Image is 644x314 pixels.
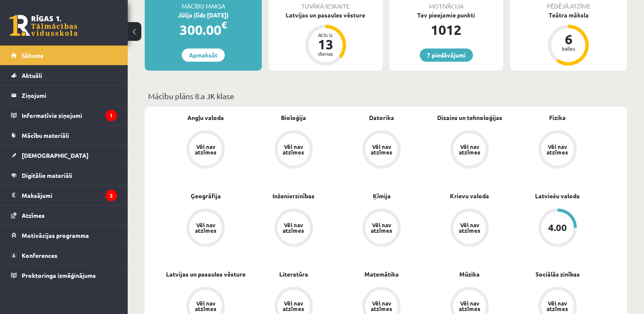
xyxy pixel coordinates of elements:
a: Vēl nav atzīmes [162,130,250,170]
div: Latvijas un pasaules vēsture [269,11,382,20]
span: Proktoringa izmēģinājums [22,271,96,279]
div: Vēl nav atzīmes [369,144,393,155]
a: Fizika [549,113,566,122]
a: 7 piedāvājumi [420,49,473,62]
div: Vēl nav atzīmes [369,222,393,233]
a: Ziņojumi [11,86,117,105]
a: Vēl nav atzīmes [426,130,514,170]
a: Inženierzinības [272,191,315,200]
div: 6 [555,32,581,46]
a: Literatūra [279,270,308,279]
div: Vēl nav atzīmes [546,300,570,311]
div: Vēl nav atzīmes [458,222,481,233]
a: Atzīmes [11,206,117,225]
div: Tev pieejamie punkti [389,11,503,20]
a: Teātra māksla 6 balles [510,11,627,67]
a: Vēl nav atzīmes [426,208,514,248]
span: Atzīmes [22,211,45,219]
span: Aktuāli [22,71,42,79]
legend: Ziņojumi [22,86,117,105]
a: Digitālie materiāli [11,166,117,185]
div: 300.00 [145,20,262,40]
div: Vēl nav atzīmes [458,144,481,155]
div: Vēl nav atzīmes [282,222,306,233]
div: 4.00 [548,223,567,232]
i: 2 [106,190,117,201]
a: Vēl nav atzīmes [338,130,426,170]
i: 1 [106,110,117,121]
div: Vēl nav atzīmes [194,300,218,311]
span: Motivācijas programma [22,231,89,239]
a: Informatīvie ziņojumi1 [11,106,117,125]
span: Digitālie materiāli [22,171,72,179]
a: Apmaksāt [182,49,225,62]
div: Vēl nav atzīmes [282,144,306,155]
a: Aktuāli [11,66,117,85]
div: 1012 [389,20,503,40]
a: Rīgas 1. Tālmācības vidusskola [9,15,77,36]
a: Sociālās zinības [535,270,580,279]
p: Mācību plāns 8.a JK klase [148,90,624,102]
a: 4.00 [513,208,601,248]
span: € [221,19,227,31]
a: Latvijas un pasaules vēsture [166,270,246,279]
a: [DEMOGRAPHIC_DATA] [11,146,117,165]
a: Vēl nav atzīmes [250,130,338,170]
div: Vēl nav atzīmes [369,300,393,311]
div: Teātra māksla [510,11,627,20]
a: Krievu valoda [450,191,489,200]
span: Mācību materiāli [22,131,69,139]
a: Matemātika [364,270,399,279]
legend: Maksājumi [22,186,117,205]
legend: Informatīvie ziņojumi [22,106,117,125]
div: Vēl nav atzīmes [282,300,306,311]
a: Angļu valoda [187,113,224,122]
span: Sākums [22,51,43,59]
a: Latviešu valoda [535,191,580,200]
a: Mācību materiāli [11,126,117,145]
a: Motivācijas programma [11,226,117,245]
a: Dizains un tehnoloģijas [437,113,502,122]
div: Atlicis [313,32,338,37]
a: Mūzika [459,270,480,279]
a: Proktoringa izmēģinājums [11,265,117,285]
a: Bioloģija [281,113,306,122]
a: Ģeogrāfija [191,191,221,200]
span: Konferences [22,251,57,259]
a: Maksājumi2 [11,186,117,205]
div: Vēl nav atzīmes [546,144,570,155]
div: Jūlijs (līdz [DATE]) [145,11,262,20]
a: Vēl nav atzīmes [250,208,338,248]
a: Vēl nav atzīmes [162,208,250,248]
span: [DEMOGRAPHIC_DATA] [22,151,89,159]
div: Vēl nav atzīmes [194,144,218,155]
div: balles [555,46,581,51]
a: Sākums [11,46,117,65]
div: Vēl nav atzīmes [194,222,218,233]
div: dienas [313,51,338,56]
div: 13 [313,37,338,51]
a: Vēl nav atzīmes [513,130,601,170]
a: Ķīmija [372,191,390,200]
a: Latvijas un pasaules vēsture Atlicis 13 dienas [269,11,382,67]
a: Datorika [369,113,394,122]
div: Vēl nav atzīmes [458,300,481,311]
a: Vēl nav atzīmes [338,208,426,248]
a: Konferences [11,245,117,265]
